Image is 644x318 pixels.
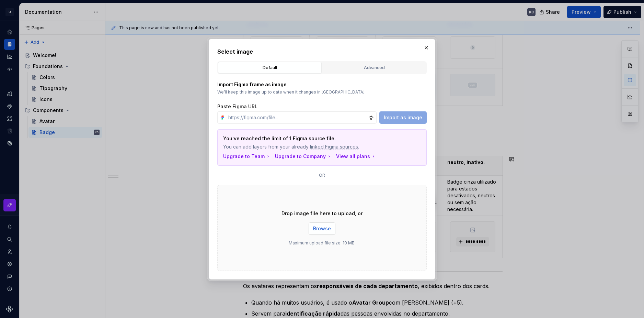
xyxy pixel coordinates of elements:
[289,240,356,246] p: Maximum upload file size: 10 MB.
[217,103,257,110] label: Paste Figma URL
[226,111,368,124] input: https://figma.com/file...
[336,153,376,160] button: View all plans
[319,173,325,178] p: or
[309,222,335,235] button: Browse
[223,135,373,142] p: You’ve reached the limit of 1 Figma source file.
[217,47,427,56] h2: Select image
[217,81,427,88] p: Import Figma frame as image
[310,143,359,150] span: linked Figma sources.
[223,153,271,160] button: Upgrade to Team
[220,64,319,71] div: Default
[281,210,363,217] p: Drop image file here to upload, or
[275,153,332,160] button: Upgrade to Company
[313,225,331,232] span: Browse
[325,64,424,71] div: Advanced
[223,143,373,150] span: You can add layers from your already
[217,89,427,95] p: We’ll keep this image up to date when it changes in [GEOGRAPHIC_DATA].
